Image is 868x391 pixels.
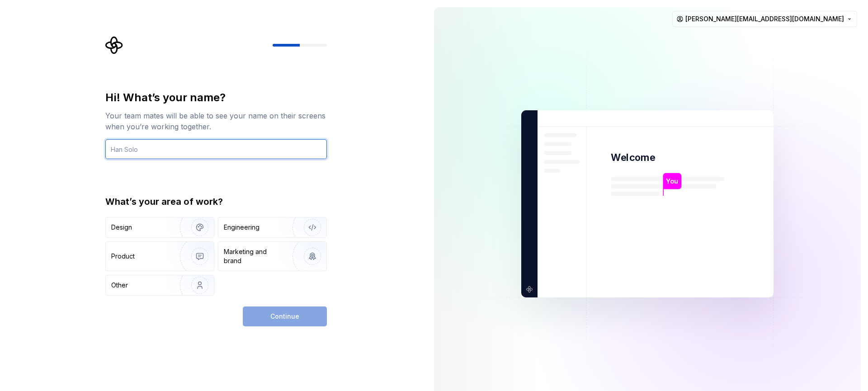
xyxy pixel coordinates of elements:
[105,110,327,132] div: Your team mates will be able to see your name on their screens when you’re working together.
[105,195,327,208] div: What’s your area of work?
[224,247,285,265] div: Marketing and brand
[105,139,327,159] input: Han Solo
[224,223,259,232] div: Engineering
[105,90,327,105] div: Hi! What’s your name?
[111,252,135,261] div: Product
[105,36,123,54] svg: Supernova Logo
[111,223,132,232] div: Design
[666,176,678,186] p: You
[111,281,128,290] div: Other
[685,14,844,24] span: [PERSON_NAME][EMAIL_ADDRESS][DOMAIN_NAME]
[672,11,857,27] button: [PERSON_NAME][EMAIL_ADDRESS][DOMAIN_NAME]
[611,151,655,164] p: Welcome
